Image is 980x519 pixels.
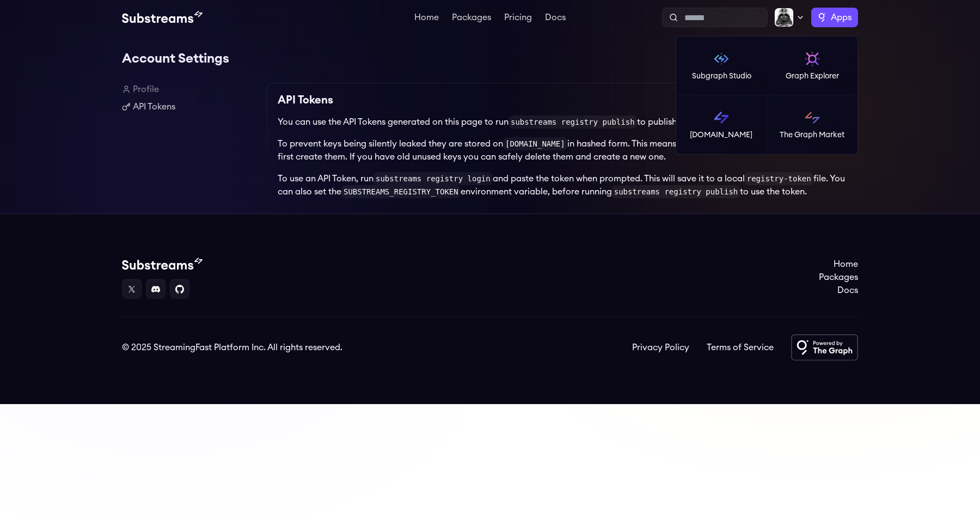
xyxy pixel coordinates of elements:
a: Terms of Service [707,341,774,354]
a: Subgraph Studio [676,36,767,95]
img: The Graph Market logo [804,109,821,126]
a: Home [819,258,858,271]
img: Graph Explorer logo [804,50,821,68]
a: Home [412,13,441,24]
a: API Tokens [122,100,258,113]
a: Privacy Policy [632,341,689,354]
code: substreams registry publish [509,115,637,129]
p: You can use the API Tokens generated on this page to run to publish packages on [278,115,847,129]
img: Substream's logo [122,11,203,24]
a: Docs [819,284,858,297]
a: Docs [543,13,568,24]
img: Substreams logo [713,109,730,126]
code: SUBSTREAMS_REGISTRY_TOKEN [341,185,461,198]
code: substreams registry publish [612,185,740,198]
div: © 2025 StreamingFast Platform Inc. All rights reserved. [122,341,342,354]
span: Apps [831,11,852,24]
p: To prevent keys being silently leaked they are stored on in hashed form. This means you can only ... [278,137,847,163]
img: The Graph logo [818,13,826,22]
code: [DOMAIN_NAME] [503,137,567,150]
p: The Graph Market [780,130,844,141]
img: Subgraph Studio logo [713,50,730,68]
img: Powered by The Graph [791,334,858,361]
code: substreams registry login [373,172,493,185]
img: Profile [774,8,794,27]
img: Substream's logo [122,258,203,271]
code: registry-token [745,172,813,185]
p: Graph Explorer [786,71,839,82]
a: Graph Explorer [767,36,858,95]
a: [DOMAIN_NAME] [676,95,767,154]
a: Profile [122,83,258,96]
a: Pricing [502,13,534,24]
p: To use an API Token, run and paste the token when prompted. This will save it to a local file. Yo... [278,172,847,198]
a: Packages [819,271,858,284]
h2: API Tokens [278,91,333,109]
p: Subgraph Studio [692,71,751,82]
p: [DOMAIN_NAME] [690,130,752,141]
a: The Graph Market [767,95,858,154]
h1: Account Settings [122,48,858,70]
a: Packages [450,13,493,24]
